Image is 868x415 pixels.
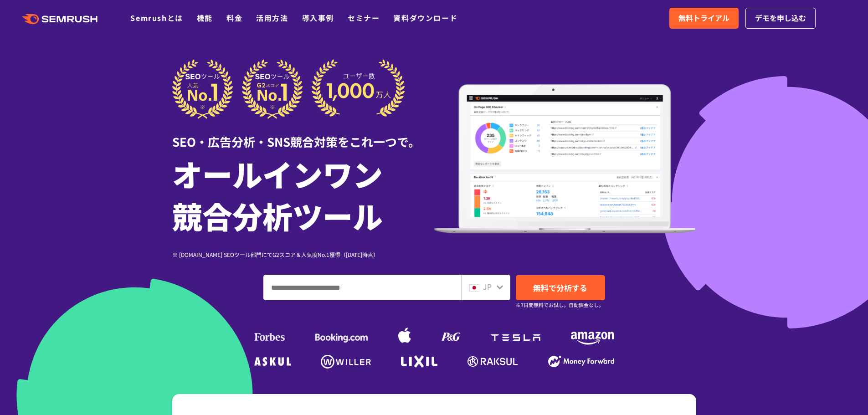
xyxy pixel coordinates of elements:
div: ※ [DOMAIN_NAME] SEOツール部門にてG2スコア＆人気度No.1獲得（[DATE]時点） [172,250,434,259]
h1: オールインワン 競合分析ツール [172,153,434,236]
a: デモを申し込む [745,8,816,29]
span: 無料トライアル [678,12,729,24]
div: SEO・広告分析・SNS競合対策をこれ一つで。 [172,119,434,150]
span: デモを申し込む [755,12,806,24]
a: Semrushとは [130,12,183,23]
input: ドメイン、キーワードまたはURLを入力してください [264,275,461,300]
a: 無料トライアル [669,8,739,29]
a: 料金 [226,12,242,23]
span: 無料で分析する [533,282,587,293]
a: セミナー [348,12,380,23]
a: 機能 [197,12,213,23]
a: 活用方法 [256,12,288,23]
small: ※7日間無料でお試し。自動課金なし。 [516,301,604,309]
a: 資料ダウンロード [393,12,457,23]
span: JP [483,281,492,292]
a: 導入事例 [302,12,334,23]
a: 無料で分析する [516,275,605,300]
